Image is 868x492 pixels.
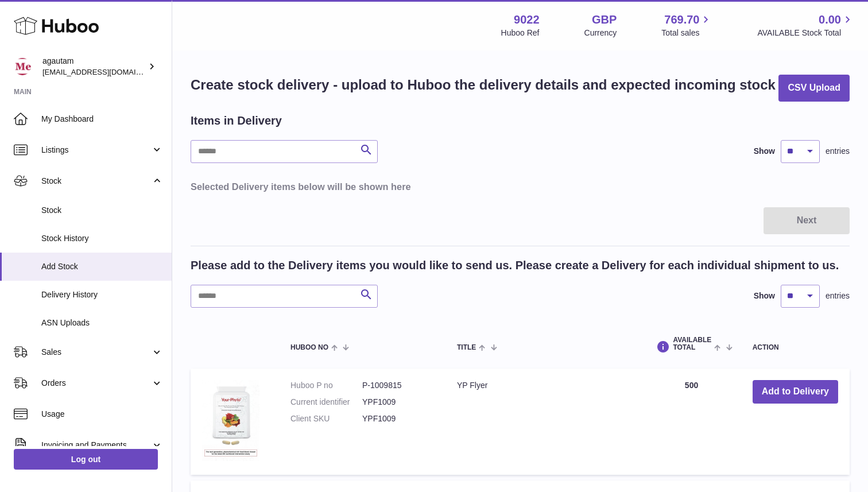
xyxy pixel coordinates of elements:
[826,146,850,157] span: entries
[41,317,163,328] span: ASN Uploads
[41,347,151,358] span: Sales
[445,369,642,475] td: YP Flyer
[290,413,362,424] dt: Client SKU
[290,344,328,351] span: Huboo no
[501,28,540,38] div: Huboo Ref
[41,289,163,300] span: Delivery History
[661,12,712,38] a: 769.70 Total sales
[642,369,741,475] td: 500
[753,380,838,404] button: Add to Delivery
[664,12,699,28] span: 769.70
[661,28,712,38] span: Total sales
[41,409,163,420] span: Usage
[41,233,163,244] span: Stock History
[42,56,146,78] div: agautam
[754,290,775,301] label: Show
[514,12,540,28] strong: 9022
[290,397,362,408] dt: Current identifier
[673,336,711,351] span: AVAILABLE Total
[290,380,362,391] dt: Huboo P no
[362,380,434,391] dd: P-1009815
[819,12,841,28] span: 0.00
[191,180,850,193] h3: Selected Delivery items below will be shown here
[757,12,854,38] a: 0.00 AVAILABLE Stock Total
[362,397,434,408] dd: YPF1009
[191,258,839,273] h2: Please add to the Delivery items you would like to send us. Please create a Delivery for each ind...
[41,176,151,187] span: Stock
[41,440,151,451] span: Invoicing and Payments
[202,380,259,461] img: YP Flyer
[41,114,163,125] span: My Dashboard
[41,205,163,216] span: Stock
[191,113,282,129] h2: Items in Delivery
[826,290,850,301] span: entries
[584,28,617,38] div: Currency
[757,28,854,38] span: AVAILABLE Stock Total
[362,413,434,424] dd: YPF1009
[191,76,776,94] h1: Create stock delivery - upload to Huboo the delivery details and expected incoming stock
[42,67,169,76] span: [EMAIL_ADDRESS][DOMAIN_NAME]
[592,12,617,28] strong: GBP
[753,344,838,351] div: Action
[41,145,151,156] span: Listings
[41,378,151,389] span: Orders
[457,344,476,351] span: Title
[41,261,163,272] span: Add Stock
[14,58,31,75] img: info@naturemedical.co.uk
[778,75,850,102] button: CSV Upload
[14,449,158,470] a: Log out
[754,146,775,157] label: Show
